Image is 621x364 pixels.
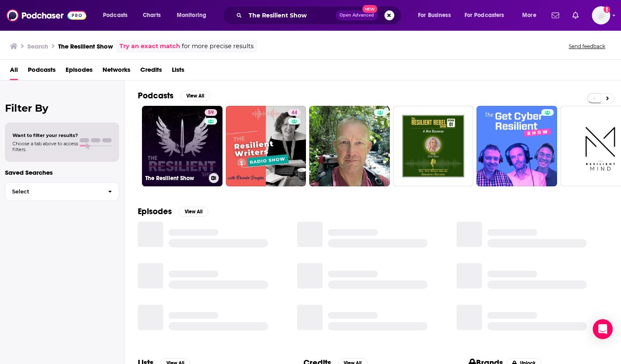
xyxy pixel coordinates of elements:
[548,8,562,22] a: Show notifications dropdown
[230,6,409,25] div: Search podcasts, credits, & more...
[566,43,608,50] button: Send feedback
[465,10,504,21] span: For Podcasters
[138,90,210,101] a: PodcastsView All
[97,9,138,22] button: open menu
[66,63,93,80] a: Episodes
[208,109,214,117] span: 59
[245,9,336,22] input: Search podcasts, credits, & more...
[178,207,208,217] button: View All
[592,6,610,24] img: User Profile
[142,106,222,186] a: 59The Resilient Show
[138,206,208,217] a: EpisodesView All
[340,13,374,17] span: Open Advanced
[138,206,172,217] h2: Episodes
[5,189,101,194] span: Select
[5,102,119,114] h2: Filter By
[516,9,547,22] button: open menu
[177,10,206,21] span: Monitoring
[288,109,301,116] a: 44
[592,6,610,24] span: Logged in as ShellB
[205,109,217,116] a: 59
[140,63,162,80] a: Credits
[172,63,184,80] a: Lists
[291,109,297,117] span: 44
[145,175,205,182] h3: The Resilient Show
[58,42,113,50] h3: The Resilient Show
[592,6,610,24] button: Show profile menu
[171,9,217,22] button: open menu
[137,9,166,22] a: Charts
[103,10,127,21] span: Podcasts
[12,132,78,138] span: Want to filter your results?
[412,9,461,22] button: open menu
[10,63,18,80] a: All
[336,10,378,20] button: Open AdvancedNew
[569,8,582,22] a: Show notifications dropdown
[28,63,56,80] a: Podcasts
[27,42,48,50] h3: Search
[103,63,130,80] a: Networks
[593,319,613,339] div: Open Intercom Messenger
[120,42,180,51] a: Try an exact match
[362,5,377,13] span: New
[459,9,516,22] button: open menu
[7,7,86,23] img: Podchaser - Follow, Share and Rate Podcasts
[143,10,161,21] span: Charts
[12,141,78,152] span: Choose a tab above to access filters.
[418,10,451,21] span: For Business
[604,6,610,13] svg: Add a profile image
[182,42,254,51] span: for more precise results
[5,169,119,176] p: Saved Searches
[5,182,119,201] button: Select
[522,10,536,21] span: More
[226,106,306,186] a: 44
[180,91,210,101] button: View All
[138,90,174,101] h2: Podcasts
